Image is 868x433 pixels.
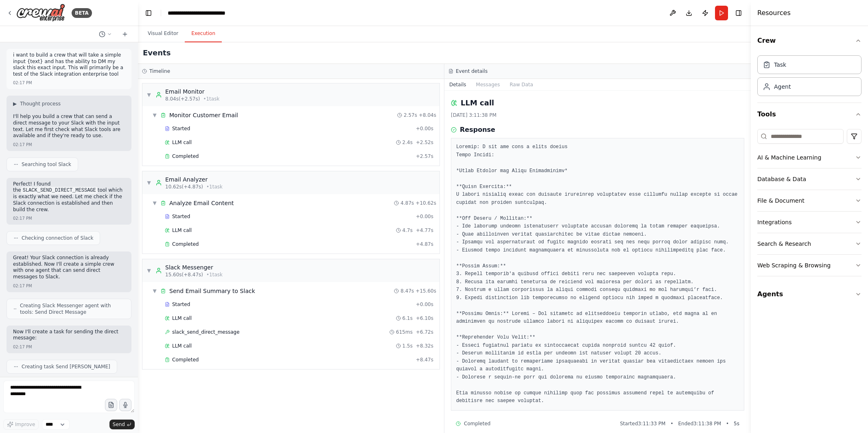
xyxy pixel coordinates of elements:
[416,139,433,146] span: + 2.52s
[402,139,413,146] span: 2.4s
[757,52,861,103] div: Crew
[72,8,92,18] div: BETA
[757,240,811,248] div: Search & Research
[105,399,117,411] button: Upload files
[402,315,413,321] span: 6.1s
[146,179,151,186] span: ▼
[415,200,436,206] span: + 10.62s
[461,97,494,109] h2: LLM call
[13,255,125,280] p: Great! Your Slack connection is already established. Now I'll create a simple crew with one agent...
[757,153,821,162] div: AI & Machine Learning
[757,175,806,183] div: Database & Data
[757,197,805,205] div: File & Document
[169,199,234,207] div: Analyze Email Content
[22,161,71,168] span: Searching tool Slack
[757,212,861,233] button: Integrations
[165,96,200,102] span: 8.04s (+2.57s)
[172,153,199,160] span: Completed
[757,261,831,269] div: Web Scraping & Browsing
[22,363,110,370] span: Creating task Send [PERSON_NAME]
[757,8,791,18] h4: Resources
[734,420,739,427] span: 5 s
[456,68,488,74] h3: Event details
[416,301,433,308] span: + 0.00s
[757,29,861,52] button: Crew
[416,241,433,247] span: + 4.87s
[404,112,417,118] span: 2.57s
[96,29,115,39] button: Switch to previous chat
[460,125,495,135] h3: Response
[3,419,39,430] button: Improve
[416,343,433,349] span: + 8.32s
[416,329,433,335] span: + 6.72s
[152,200,157,206] span: ▼
[149,68,170,74] h3: Timeline
[13,101,17,107] span: ▶
[13,80,32,86] div: 02:17 PM
[15,421,35,428] span: Improve
[169,111,238,119] div: Monitor Customer Email
[152,112,157,118] span: ▼
[152,288,157,294] span: ▼
[169,287,255,295] div: Send Email Summary to Slack
[172,356,199,363] span: Completed
[471,79,505,90] button: Messages
[16,4,65,22] img: Logo
[733,7,744,19] button: Hide right sidebar
[774,61,786,69] div: Task
[416,125,433,132] span: + 0.00s
[464,420,490,427] span: Completed
[146,92,151,98] span: ▼
[416,356,433,363] span: + 8.47s
[757,218,791,226] div: Integrations
[172,315,192,321] span: LLM call
[143,7,154,19] button: Hide left sidebar
[172,139,192,146] span: LLM call
[165,184,203,190] span: 10.62s (+4.87s)
[415,288,436,294] span: + 15.60s
[172,343,192,349] span: LLM call
[416,153,433,160] span: + 2.57s
[13,215,32,221] div: 02:17 PM
[172,241,199,247] span: Completed
[757,147,861,168] button: AI & Machine Learning
[143,47,171,59] h2: Events
[172,125,190,132] span: Started
[172,301,190,308] span: Started
[400,200,414,206] span: 4.87s
[451,112,744,118] div: [DATE] 3:11:38 PM
[505,79,538,90] button: Raw Data
[21,187,98,194] code: SLACK_SEND_DIRECT_MESSAGE
[113,421,125,428] span: Send
[416,227,433,234] span: + 4.77s
[402,343,413,349] span: 1.5s
[757,126,861,283] div: Tools
[757,283,861,306] button: Agents
[13,101,61,107] button: ▶Thought process
[416,213,433,220] span: + 0.00s
[165,175,223,184] div: Email Analyzer
[206,271,223,278] span: • 1 task
[678,420,721,427] span: Ended 3:11:38 PM
[172,329,240,335] span: slack_send_direct_message
[118,29,131,39] button: Start a new chat
[757,233,861,254] button: Search & Research
[13,283,32,289] div: 02:17 PM
[206,184,223,190] span: • 1 task
[456,143,739,405] pre: Loremip: D sit ame cons a elits doeius Tempo Incidi: *Utlab Etdolor mag Aliqu Enimadminimv* **Qui...
[402,227,413,234] span: 4.7s
[13,142,32,148] div: 02:17 PM
[20,101,61,107] span: Thought process
[774,83,791,91] div: Agent
[416,315,433,321] span: + 6.10s
[168,9,225,17] nav: breadcrumb
[172,227,192,234] span: LLM call
[620,420,665,427] span: Started 3:11:33 PM
[726,420,729,427] span: •
[172,213,190,220] span: Started
[203,96,219,102] span: • 1 task
[119,399,131,411] button: Click to speak your automation idea
[165,271,203,278] span: 15.60s (+8.47s)
[141,25,185,42] button: Visual Editor
[185,25,222,42] button: Execution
